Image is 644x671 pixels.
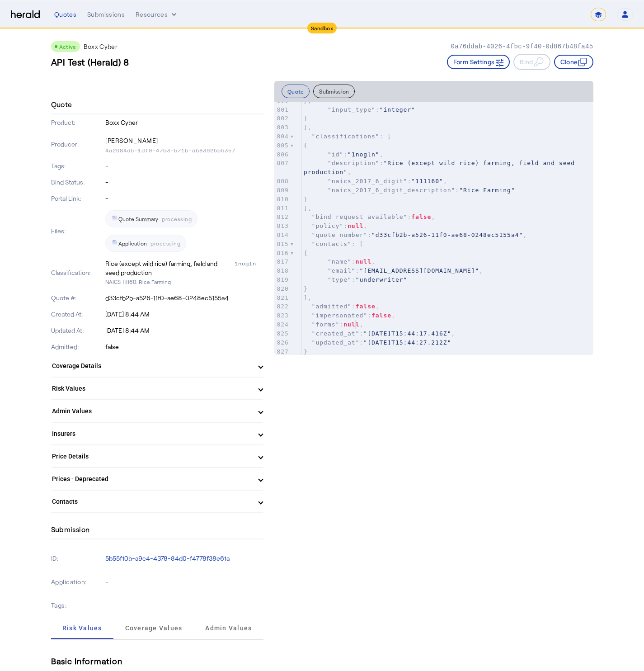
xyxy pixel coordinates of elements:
[328,187,455,194] span: "naics_2017_6_digit_description"
[105,259,233,277] div: Rice (except wild rice) farming, field and seed production
[304,205,312,212] span: ],
[304,196,308,203] span: }
[459,187,515,194] span: "Rice Farming"
[274,293,290,302] div: 821
[51,178,104,187] p: Bind Status:
[274,159,290,168] div: 807
[51,342,104,351] p: Admitted:
[274,150,290,159] div: 806
[51,268,104,277] p: Classification:
[307,23,337,33] div: Sandbox
[304,276,408,283] span: :
[312,303,352,310] span: "admitted"
[105,293,263,302] p: d33cfb2b-a526-11f0-ae68-0248ec5155a4
[52,384,252,393] mat-panel-title: Risk Values
[371,232,523,238] span: "d33cfb2b-a526-11f0-ae68-0248ec5155a4"
[51,576,104,588] p: Application:
[304,115,308,122] span: }
[304,151,384,158] span: : ,
[304,160,579,175] span: "Rice (except wild rice) farming, field and seed production"
[274,123,290,132] div: 803
[312,321,340,328] span: "forms"
[304,330,456,337] span: : ,
[312,330,360,337] span: "created_at"
[274,213,290,222] div: 812
[304,285,308,292] span: }
[328,106,376,113] span: "input_type"
[274,141,290,150] div: 805
[356,303,376,310] span: false
[105,178,263,187] p: -
[411,213,431,220] span: false
[125,625,183,631] span: Coverage Values
[304,312,395,319] span: : ,
[304,187,515,194] span: :
[274,266,290,275] div: 818
[51,99,72,110] h4: Quote
[274,132,290,141] div: 804
[360,267,479,274] span: "[EMAIL_ADDRESS][DOMAIN_NAME]"
[304,294,312,301] span: ],
[51,423,263,444] mat-expansion-panel-header: Insurers
[304,250,308,256] span: {
[304,232,527,238] span: : ,
[51,293,104,302] p: Quote #:
[304,258,376,265] span: : ,
[105,342,263,351] p: false
[105,194,263,203] p: -
[274,275,290,284] div: 819
[304,178,447,184] span: : ,
[356,258,371,265] span: null
[363,330,451,337] span: "[DATE]T15:44:17.416Z"
[274,302,290,311] div: 822
[312,339,360,346] span: "updated_at"
[328,267,356,274] span: "email"
[304,222,367,229] span: : ,
[54,10,76,19] div: Quotes
[59,43,76,50] span: Active
[304,241,364,247] span: : [
[136,10,179,19] button: Resources dropdown menu
[371,312,391,319] span: false
[62,625,102,631] span: Risk Values
[447,55,510,69] button: Form Settings
[235,259,263,277] div: 1nogln
[304,303,380,310] span: : ,
[274,311,290,320] div: 823
[380,106,415,113] span: "integer"
[513,54,550,70] button: Bind
[51,445,263,467] mat-expansion-panel-header: Price Details
[51,654,263,668] h5: Basic Information
[51,161,104,170] p: Tags:
[52,452,252,461] mat-panel-title: Price Details
[356,276,408,283] span: "underwriter"
[51,491,263,512] mat-expansion-panel-header: Contacts
[312,222,344,229] span: "policy"
[51,468,263,490] mat-expansion-panel-header: Prices - Deprecated
[274,338,290,347] div: 826
[105,161,263,170] p: -
[348,222,363,229] span: null
[328,178,408,184] span: "naics_2017_6_digit"
[274,347,290,356] div: 827
[51,400,263,422] mat-expansion-panel-header: Admin Values
[363,339,451,346] span: "[DATE]T15:44:27.212Z"
[51,140,104,149] p: Producer:
[304,213,435,220] span: : ,
[328,258,352,265] span: "name"
[205,625,252,631] span: Admin Values
[274,284,290,293] div: 820
[304,97,312,104] span: },
[313,85,355,98] button: Submission
[274,257,290,266] div: 817
[105,147,263,154] p: 4a2684db-1df0-47b3-b71b-ab83925b53e7
[274,231,290,240] div: 814
[51,524,90,535] h4: Submission
[52,497,252,506] mat-panel-title: Contacts
[105,326,263,335] p: [DATE] 8:44 AM
[51,56,129,68] h3: API Test (Herald) 8
[304,267,483,274] span: : ,
[51,552,104,565] p: ID:
[304,160,579,175] span: : ,
[554,55,593,69] button: Clone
